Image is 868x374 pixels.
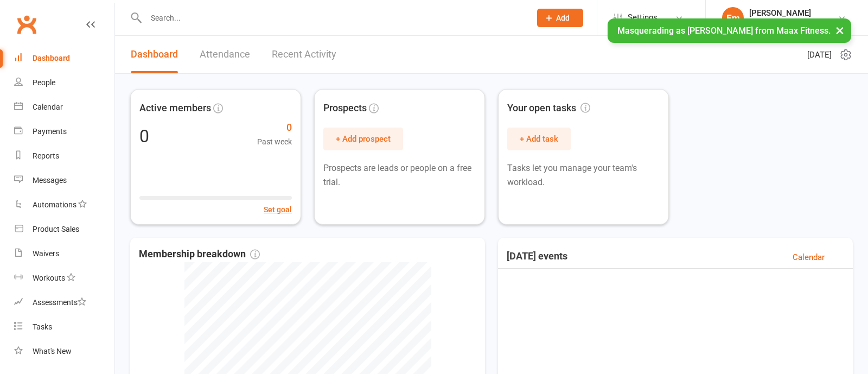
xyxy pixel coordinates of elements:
div: Tasks [33,322,52,331]
div: Product Sales [33,225,79,233]
a: Product Sales [14,217,114,242]
div: [PERSON_NAME] [749,8,811,18]
p: Tasks let you manage your team's workload. [507,161,660,189]
span: [DATE] [807,48,832,61]
a: Clubworx [13,11,40,38]
div: Assessments [33,298,86,307]
a: Waivers [14,242,114,266]
a: Assessments [14,290,114,315]
div: What's New [33,347,72,356]
span: Settings [628,5,658,30]
div: Payments [33,127,67,136]
div: Reports [33,151,59,160]
span: Prospects [323,100,367,116]
a: Dashboard [131,36,178,73]
div: Em [722,7,744,29]
a: People [14,71,114,95]
a: Calendar [14,95,114,119]
a: Workouts [14,266,114,290]
span: Membership breakdown [139,246,260,262]
span: Masquerading as [PERSON_NAME] from Maax Fitness. [617,26,831,36]
button: + Add prospect [323,128,403,150]
button: Set goal [264,204,292,215]
div: People [33,78,55,87]
span: Your open tasks [507,100,590,116]
div: Maax Fitness [749,18,811,28]
div: Dashboard [33,54,70,62]
a: Calendar [793,251,825,264]
button: Add [537,9,583,27]
div: Workouts [33,274,65,282]
a: What's New [14,339,114,364]
div: Messages [33,176,67,185]
a: Messages [14,168,114,193]
a: Payments [14,119,114,144]
a: Attendance [200,36,250,73]
a: Reports [14,144,114,168]
div: 0 [139,128,149,145]
a: Automations [14,193,114,217]
a: Dashboard [14,46,114,71]
div: Calendar [33,103,63,111]
div: Waivers [33,249,59,258]
div: Automations [33,200,76,209]
span: Active members [139,100,211,116]
p: Prospects are leads or people on a free trial. [323,161,476,189]
button: × [830,18,850,42]
button: + Add task [507,128,571,150]
span: Past week [257,136,292,148]
a: Recent Activity [272,36,336,73]
h3: [DATE] events [507,251,567,264]
span: Add [556,14,570,22]
a: Tasks [14,315,114,339]
input: Search... [143,10,523,26]
span: 0 [257,120,292,136]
